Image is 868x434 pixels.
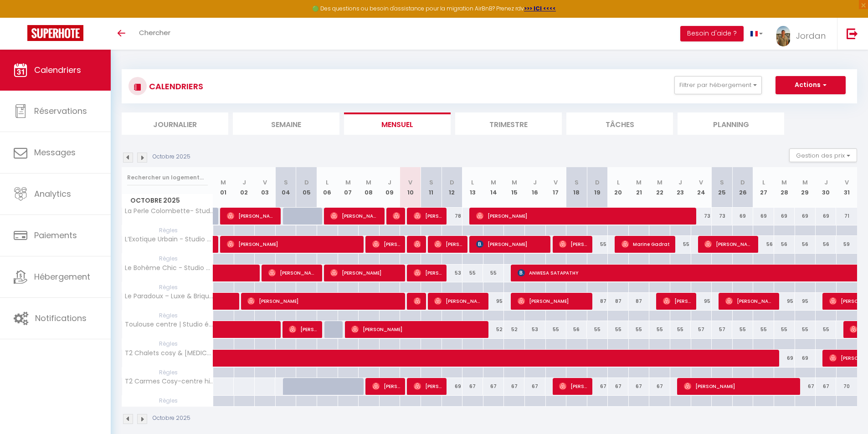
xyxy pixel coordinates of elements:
span: Réservations [34,105,87,117]
span: [PERSON_NAME] [414,264,442,281]
span: Règles [122,225,213,235]
th: 06 [317,167,338,208]
div: 55 [753,321,774,338]
span: [PERSON_NAME] [476,207,693,225]
span: [PERSON_NAME] [476,235,546,253]
span: [PERSON_NAME] [414,292,421,310]
span: [PERSON_NAME] [518,292,587,310]
span: Hébergement [34,271,90,282]
a: Chercher [132,18,177,50]
div: 59 [836,236,857,253]
span: [PERSON_NAME] [414,378,442,395]
div: 55 [545,321,566,338]
li: Journalier [122,112,228,135]
abbr: M [781,178,787,187]
div: 55 [587,236,608,253]
li: Trimestre [455,112,562,135]
div: 56 [566,321,587,338]
div: 87 [587,293,608,310]
span: [PERSON_NAME] [414,235,421,253]
th: 08 [359,167,380,208]
div: 70 [836,378,857,395]
span: Marine Gadrat [621,235,670,253]
abbr: M [512,178,517,187]
span: T2 Chalets cosy & [MEDICAL_DATA] du Midi · T2 Chalets cosy & [MEDICAL_DATA][GEOGRAPHIC_DATA] [123,350,215,357]
abbr: L [326,178,329,187]
button: Actions [776,76,846,94]
abbr: S [284,178,288,187]
th: 22 [649,167,670,208]
div: 95 [795,293,816,310]
div: 55 [774,321,795,338]
span: L’Exotique Urbain - Studio Cosy - Métro & Gare [123,236,215,243]
button: Gestion des prix [789,148,857,162]
div: 69 [753,208,774,225]
th: 31 [836,167,857,208]
span: Wejdane Bessadok [393,207,400,225]
span: [PERSON_NAME] [559,235,587,253]
div: 95 [774,293,795,310]
th: 07 [338,167,359,208]
th: 26 [732,167,753,208]
span: [PERSON_NAME] [372,378,400,395]
abbr: M [657,178,663,187]
span: Analytics [34,188,71,199]
div: 69 [442,378,462,395]
div: 55 [628,321,649,338]
span: [PERSON_NAME] [725,292,774,310]
span: [PERSON_NAME] [704,235,753,253]
span: Calendriers [34,64,81,76]
div: 69 [816,208,837,225]
abbr: M [221,178,226,187]
div: 69 [774,208,795,225]
div: 57 [712,321,733,338]
div: 56 [816,236,837,253]
img: Super Booking [27,25,83,41]
span: [PERSON_NAME] [330,207,379,225]
span: Règles [122,282,213,292]
span: Toulouse centre | Studio équipé, Netflix & fibre [123,321,215,328]
div: 95 [691,293,712,310]
img: ... [776,26,790,46]
div: 55 [608,321,629,338]
div: 67 [524,378,545,395]
th: 14 [483,167,504,208]
th: 04 [275,167,296,208]
th: 11 [421,167,442,208]
th: 29 [795,167,816,208]
span: [PERSON_NAME] [227,235,360,253]
button: Filtrer par hébergement [674,76,762,94]
div: 69 [795,208,816,225]
abbr: V [263,178,267,187]
div: 56 [753,236,774,253]
a: >>> ICI <<<< [524,5,556,12]
span: [PERSON_NAME] [289,321,317,338]
abbr: M [636,178,642,187]
div: 56 [774,236,795,253]
th: 25 [712,167,733,208]
th: 15 [504,167,525,208]
abbr: L [617,178,620,187]
abbr: D [304,178,309,187]
span: [PERSON_NAME] [351,321,484,338]
div: 67 [628,378,649,395]
li: Tâches [566,112,673,135]
div: 67 [795,378,816,395]
abbr: S [429,178,433,187]
span: Le Paradoux – Luxe & Brique au cœur de [GEOGRAPHIC_DATA] [123,293,215,300]
div: 53 [524,321,545,338]
span: [PERSON_NAME] [330,264,400,281]
div: 56 [795,236,816,253]
th: 19 [587,167,608,208]
span: Règles [122,339,213,349]
div: 67 [504,378,525,395]
span: Chercher [139,28,170,37]
abbr: V [699,178,703,187]
span: Règles [122,311,213,321]
div: 67 [816,378,837,395]
abbr: D [450,178,454,187]
span: Règles [122,254,213,264]
th: 18 [566,167,587,208]
div: 52 [504,321,525,338]
li: Planning [678,112,784,135]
